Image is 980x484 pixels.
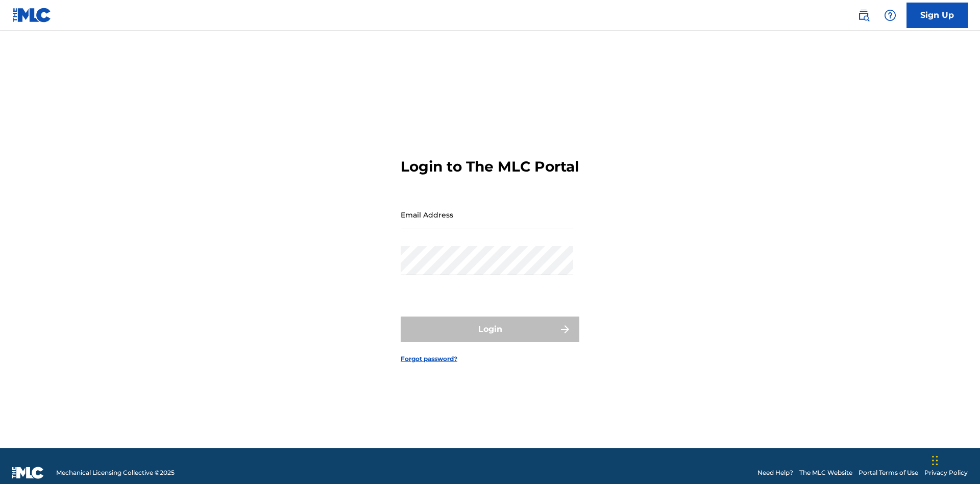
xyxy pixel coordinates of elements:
div: Drag [932,445,938,476]
a: Privacy Policy [924,468,968,477]
a: Sign Up [906,3,968,28]
iframe: Chat Widget [929,435,980,484]
img: help [884,9,896,21]
span: Mechanical Licensing Collective © 2025 [56,468,175,477]
img: MLC Logo [12,8,52,22]
h3: Login to The MLC Portal [401,158,579,176]
a: Portal Terms of Use [859,468,918,477]
a: Public Search [853,5,874,26]
img: search [857,9,870,21]
a: Need Help? [757,468,793,477]
a: The MLC Website [799,468,852,477]
a: Forgot password? [401,354,457,364]
div: Help [880,5,900,26]
img: logo [12,467,44,479]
